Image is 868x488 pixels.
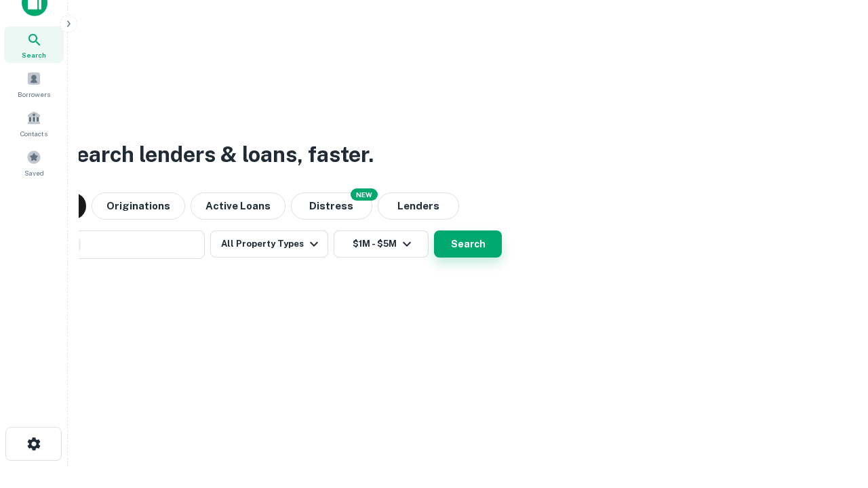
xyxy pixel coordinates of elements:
iframe: Chat Widget [800,380,868,445]
h3: Search lenders & loans, faster. [62,138,374,171]
span: Search [22,49,46,60]
a: Contacts [4,105,64,142]
button: Active Loans [191,192,285,220]
button: Lenders [378,192,459,220]
a: Search [4,26,64,63]
a: Saved [4,144,64,181]
button: Search [434,230,502,258]
button: All Property Types [210,230,328,258]
span: Contacts [20,128,47,139]
span: Borrowers [18,89,50,100]
button: Search distressed loans with lien and other non-mortgage details. [291,192,372,220]
span: Saved [24,167,44,178]
button: Originations [92,192,185,220]
button: $1M - $5M [334,230,429,258]
div: NEW [351,188,378,201]
a: Borrowers [4,66,64,102]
